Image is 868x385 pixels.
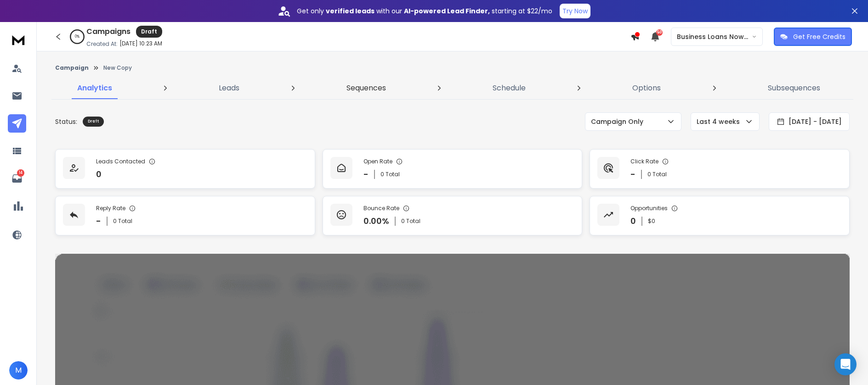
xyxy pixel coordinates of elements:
button: Campaign [55,64,89,72]
p: $ 0 [648,218,655,225]
p: Bounce Rate [363,205,399,212]
button: [DATE] - [DATE] [769,112,850,131]
p: Options [632,83,661,94]
p: Get only with our starting at $22/mo [297,6,552,16]
span: 50 [656,29,663,36]
button: M [9,361,28,379]
p: - [96,215,101,228]
a: Leads Contacted0 [55,149,315,189]
button: Try Now [560,4,590,18]
p: - [630,168,635,181]
p: 0 Total [113,218,132,225]
p: Sequences [346,83,386,94]
a: Open Rate-0 Total [323,149,583,189]
div: Draft [83,117,104,127]
p: Opportunities [630,205,668,212]
p: Reply Rate [96,205,125,212]
div: Open Intercom Messenger [834,353,857,375]
a: Sequences [341,77,391,99]
p: 0 Total [380,171,400,178]
a: Options [627,77,666,99]
p: 0 Total [401,218,420,225]
p: 0 [630,215,636,228]
img: logo [9,31,28,48]
p: Get Free Credits [793,32,845,41]
p: 0 [96,168,102,181]
button: Get Free Credits [774,28,852,46]
p: - [363,168,369,181]
p: Analytics [77,83,112,94]
a: Opportunities0$0 [590,196,850,235]
p: 0 Total [647,171,667,178]
p: Schedule [493,83,526,94]
h1: Campaigns [86,26,130,37]
p: Business Loans Now ([PERSON_NAME]) [677,32,752,41]
a: Leads [213,77,245,99]
p: Status: [55,117,77,126]
p: 0 % [75,34,79,39]
p: [DATE] 10:23 AM [119,40,162,47]
a: Analytics [72,77,118,99]
p: 0.00 % [363,215,389,228]
p: Subsequences [768,83,820,94]
p: Leads Contacted [96,158,145,165]
a: Schedule [487,77,531,99]
p: New Copy [103,64,132,72]
p: Try Now [562,6,588,16]
p: 14 [17,169,24,177]
a: Click Rate-0 Total [590,149,850,189]
a: 14 [8,169,26,188]
p: Leads [219,83,239,94]
p: Last 4 weeks [697,117,743,126]
p: Open Rate [363,158,392,165]
a: Reply Rate-0 Total [55,196,315,235]
a: Bounce Rate0.00%0 Total [323,196,583,235]
strong: AI-powered Lead Finder, [404,6,490,16]
p: Campaign Only [591,117,647,126]
strong: verified leads [326,6,374,16]
a: Subsequences [762,77,826,99]
p: Click Rate [630,158,658,165]
p: Created At: [86,40,118,48]
div: Draft [136,26,162,38]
